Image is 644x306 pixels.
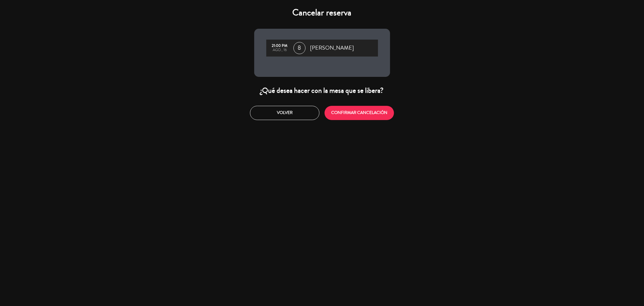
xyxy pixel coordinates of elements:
[269,44,290,48] div: 21:00 PM
[254,86,390,95] div: ¿Qué desea hacer con la mesa que se libera?
[293,42,306,54] span: 8
[310,44,354,53] span: [PERSON_NAME]
[254,7,390,18] h4: Cancelar reserva
[269,48,290,52] div: ago., 16
[250,106,319,120] button: Volver
[325,106,394,120] button: CONFIRMAR CANCELACIÓN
